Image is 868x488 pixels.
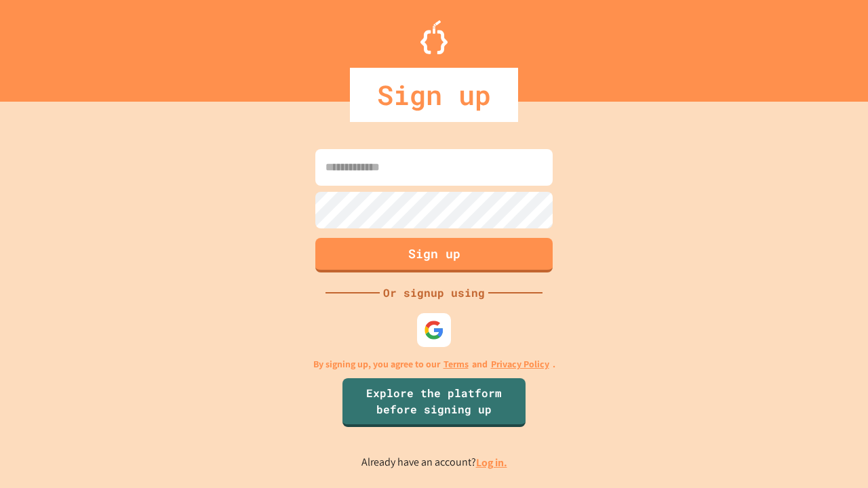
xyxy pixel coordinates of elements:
[361,454,507,471] p: Already have an account?
[424,320,444,340] img: google-icon.svg
[443,357,469,371] a: Terms
[342,378,526,427] a: Explore the platform before signing up
[476,455,507,470] a: Log in.
[380,285,488,301] div: Or signup using
[491,357,549,371] a: Privacy Policy
[313,357,555,371] p: By signing up, you agree to our and .
[420,20,448,54] img: Logo.svg
[315,238,553,272] button: Sign up
[350,68,518,122] div: Sign up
